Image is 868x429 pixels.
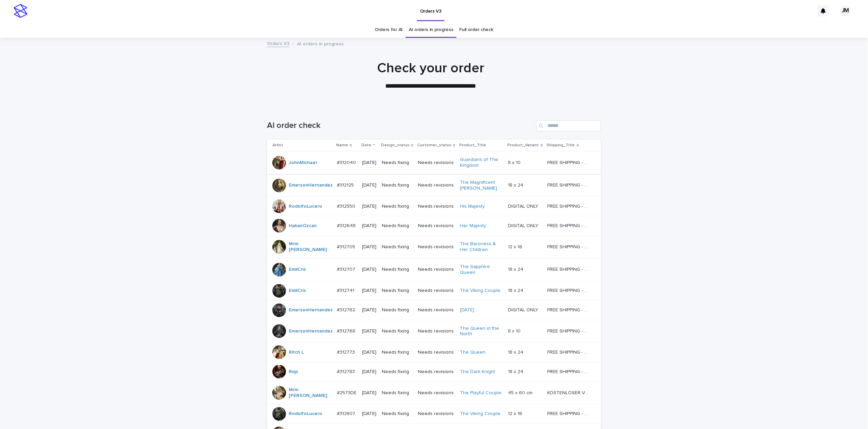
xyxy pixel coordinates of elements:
p: Needs fixing [382,328,413,334]
p: [DATE] [362,411,376,417]
p: Needs fixing [382,288,413,294]
p: #312040 [337,159,357,166]
p: 18 x 24 [508,348,525,355]
p: [DATE] [362,307,376,313]
a: The Baroness & Her Children [460,241,503,253]
p: AI orders in progress [297,40,344,47]
a: The Queen [460,350,486,355]
p: FREE SHIPPING - preview in 1-2 business days, after your approval delivery will take 5-10 b.d. [548,368,592,375]
a: Full order check [460,22,493,38]
tr: EmilCris #312741#312741 [DATE]Needs fixingNeeds revisionsThe Viking Couple 18 x 2418 x 24 FREE SH... [267,281,601,300]
p: Needs revisions [418,307,454,313]
tr: JohnMichael #312040#312040 [DATE]Needs fixingNeeds revisionsGuardians of The Kingdom 8 x 108 x 10... [267,151,601,174]
p: Product_Title [460,142,487,149]
p: #312550 [337,202,357,209]
p: [DATE] [362,288,376,294]
p: [DATE] [362,182,376,188]
p: [DATE] [362,390,376,396]
p: Needs revisions [418,160,454,166]
p: DIGITAL ONLY [508,306,540,313]
p: Needs revisions [418,350,454,355]
tr: EmersonHernandez #312125#312125 [DATE]Needs fixingNeeds revisionsThe Magnificent [PERSON_NAME] 18... [267,174,601,197]
p: Needs fixing [382,267,413,272]
h1: Check your order [264,60,598,76]
a: RodolfoLucero [289,411,322,417]
p: #312741 [337,286,356,294]
p: #312648 [337,222,357,229]
tr: EmilCris #312707#312707 [DATE]Needs fixingNeeds revisionsThe Sapphire Queen 18 x 2418 x 24 FREE S... [267,258,601,281]
p: Needs revisions [418,369,454,375]
p: Needs revisions [418,267,454,272]
p: 12 x 16 [508,243,524,250]
p: Needs fixing [382,244,413,250]
p: KOSTENLOSER VERSAND - Vorschau in 1-2 Werktagen, nach Genehmigung 10-12 Werktage Lieferung [548,389,592,396]
p: [DATE] [362,369,376,375]
a: Her Majesty [460,223,487,229]
p: FREE SHIPPING - preview in 1-2 business days, after your approval delivery will take 5-10 b.d. [548,159,592,166]
p: 45 x 60 cm [508,389,534,396]
tr: Riqs #312783#312783 [DATE]Needs fixingNeeds revisionsThe Dark Knight 18 x 2418 x 24 FREE SHIPPING... [267,362,601,382]
p: [DATE] [362,350,376,355]
p: FREE SHIPPING - preview in 1-2 business days, after your approval delivery will take 5-10 b.d. [548,265,592,272]
p: Design_status [381,142,409,149]
p: Needs fixing [382,160,413,166]
img: stacker-logo-s-only.png [14,4,27,18]
tr: EmersonHernandez #312762#312762 [DATE]Needs fixingNeeds revisions[DATE] DIGITAL ONLYDIGITAL ONLY ... [267,300,601,320]
p: Date [361,142,371,149]
div: JM [840,5,851,16]
p: #312707 [337,265,357,272]
p: #312768 [337,327,357,334]
p: Product_Variant [508,142,539,149]
a: Mrm [PERSON_NAME] [289,387,331,399]
a: The Magnificent [PERSON_NAME] [460,180,503,191]
p: Needs revisions [418,390,454,396]
a: Ritch L [289,350,304,355]
p: Needs fixing [382,182,413,188]
a: JohnMichael [289,160,317,166]
a: Orders for AI [375,22,403,38]
a: Mrm [PERSON_NAME] [289,241,331,253]
tr: RodolfoLucero #312550#312550 [DATE]Needs fixingNeeds revisionsHis Majesty DIGITAL ONLYDIGITAL ONL... [267,197,601,216]
p: DIGITAL ONLY [508,202,540,209]
p: Needs fixing [382,411,413,417]
p: FREE SHIPPING - preview in 1-2 business days, after your approval delivery will take 5-10 b.d. [548,410,592,417]
a: The Dark Knight [460,369,495,375]
tr: RodolfoLucero #312807#312807 [DATE]Needs fixingNeeds revisionsThe Viking Couple 12 x 1612 x 16 FR... [267,404,601,424]
a: The Queen in the North [460,326,503,337]
p: [DATE] [362,244,376,250]
a: The Viking Couple [460,288,501,294]
a: EmersonHernandez [289,307,333,313]
p: FREE SHIPPING - preview in 1-2 business days, after your approval delivery will take 5-10 b.d. [548,306,592,313]
p: Needs fixing [382,223,413,229]
p: Needs revisions [418,223,454,229]
a: Orders V3 [267,39,289,47]
p: FREE SHIPPING - preview in 1-2 business days, after your approval delivery will take 5-10 b.d. [548,243,592,250]
a: EmilCris [289,267,306,272]
p: Customer_status [417,142,451,149]
p: Name [336,142,348,149]
p: 18 x 24 [508,286,525,294]
a: Guardians of The Kingdom [460,157,503,168]
p: [DATE] [362,223,376,229]
p: FREE SHIPPING - preview in 1-2 business days, after your approval delivery will take 5-10 b.d. [548,222,592,229]
p: #312807 [337,410,357,417]
a: The Viking Couple [460,411,501,417]
p: #2573DE [337,389,358,396]
p: 8 x 10 [508,159,522,166]
tr: Mrm [PERSON_NAME] #2573DE#2573DE [DATE]Needs fixingNeeds revisionsThe Playful Couple 45 x 60 cm45... [267,382,601,404]
p: FREE SHIPPING - preview in 1-2 business days, after your approval delivery will take 5-10 b.d. [548,202,592,209]
a: EmersonHernandez [289,328,333,334]
p: FREE SHIPPING - preview in 1-2 business days, after your approval delivery will take 5-10 b.d. [548,327,592,334]
p: #312762 [337,306,357,313]
p: Needs revisions [418,244,454,250]
p: FREE SHIPPING - preview in 1-2 business days, after your approval delivery will take 5-10 b.d. [548,286,592,294]
p: DIGITAL ONLY [508,222,540,229]
p: 18 x 24 [508,181,525,188]
a: RodolfoLucero [289,204,322,209]
p: FREE SHIPPING - preview in 1-2 business days, after your approval delivery will take 5-10 b.d. [548,348,592,355]
p: Needs revisions [418,328,454,334]
input: Search [536,120,601,131]
a: HakanOzcan [289,223,317,229]
h1: AI order check [267,121,534,131]
a: AI orders in progress [409,22,453,38]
